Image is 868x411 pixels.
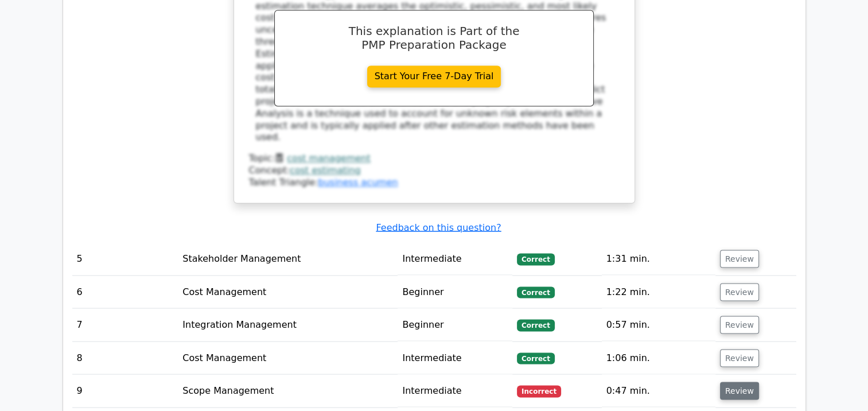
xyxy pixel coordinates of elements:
td: 5 [72,242,178,275]
td: 1:31 min. [602,242,715,275]
td: Cost Management [178,342,398,374]
td: Beginner [398,308,512,341]
span: Correct [517,319,554,331]
a: Feedback on this question? [376,222,501,232]
span: Incorrect [517,385,561,397]
td: 6 [72,276,178,308]
button: Review [720,316,759,334]
td: Integration Management [178,308,398,341]
td: Scope Management [178,374,398,407]
a: cost estimating [290,165,361,176]
a: Start Your Free 7-Day Trial [367,65,501,87]
td: Intermediate [398,374,512,407]
td: Intermediate [398,342,512,374]
button: Review [720,283,759,301]
div: Topic: [249,153,620,165]
td: Stakeholder Management [178,242,398,275]
td: 0:47 min. [602,374,715,407]
a: cost management [287,153,370,164]
td: Beginner [398,276,512,308]
td: 9 [72,374,178,407]
button: Review [720,382,759,400]
button: Review [720,250,759,267]
td: Cost Management [178,276,398,308]
span: Correct [517,286,554,298]
a: business acumen [318,177,398,188]
td: 7 [72,308,178,341]
td: 1:22 min. [602,276,715,308]
td: 1:06 min. [602,342,715,374]
div: Talent Triangle: [249,153,620,188]
span: Correct [517,352,554,364]
div: Concept: [249,165,620,177]
span: Correct [517,253,554,265]
td: Intermediate [398,242,512,275]
td: 0:57 min. [602,308,715,341]
button: Review [720,349,759,367]
td: 8 [72,342,178,374]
